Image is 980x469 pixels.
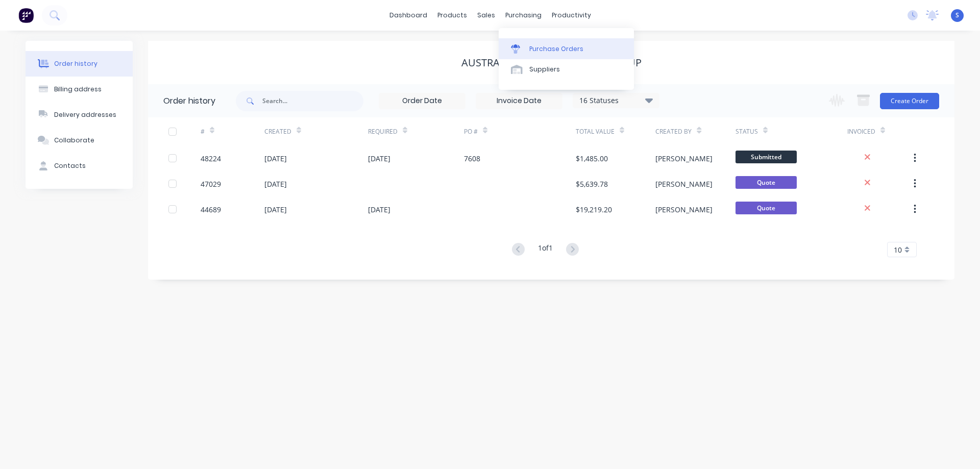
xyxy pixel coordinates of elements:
[576,204,612,215] div: $19,219.20
[368,127,398,136] div: Required
[894,244,902,255] span: 10
[26,77,133,102] button: Billing address
[54,161,86,170] div: Contacts
[18,8,34,23] img: Factory
[472,8,500,23] div: sales
[201,117,264,145] div: #
[736,117,847,145] div: Status
[432,8,472,23] div: products
[576,117,655,145] div: Total Value
[736,202,797,214] span: Quote
[54,136,94,145] div: Collaborate
[736,127,758,136] div: Status
[379,93,465,109] input: Order Date
[201,153,221,164] div: 48224
[26,102,133,128] button: Delivery addresses
[529,65,560,74] div: Suppliers
[464,153,480,164] div: 7608
[499,38,634,59] a: Purchase Orders
[499,59,634,80] a: Suppliers
[955,11,959,20] span: S
[26,128,133,153] button: Collaborate
[576,127,615,136] div: Total Value
[736,176,797,189] span: Quote
[736,151,797,163] span: Submitted
[464,117,576,145] div: PO #
[880,93,939,109] button: Create Order
[461,57,642,69] div: AUSTRALIAN CONSTRUCTION GROUP
[201,204,221,215] div: 44689
[655,179,713,189] div: [PERSON_NAME]
[476,93,562,109] input: Invoice Date
[54,59,97,68] div: Order history
[576,153,608,164] div: $1,485.00
[264,204,287,215] div: [DATE]
[264,153,287,164] div: [DATE]
[847,117,911,145] div: Invoiced
[26,51,133,77] button: Order history
[547,8,596,23] div: productivity
[655,204,713,215] div: [PERSON_NAME]
[264,179,287,189] div: [DATE]
[54,85,102,94] div: Billing address
[384,8,432,23] a: dashboard
[368,117,464,145] div: Required
[26,153,133,179] button: Contacts
[655,127,692,136] div: Created By
[655,153,713,164] div: [PERSON_NAME]
[264,117,368,145] div: Created
[262,91,363,111] input: Search...
[54,110,116,119] div: Delivery addresses
[201,127,205,136] div: #
[500,8,547,23] div: purchasing
[573,95,659,106] div: 16 Statuses
[576,179,608,189] div: $5,639.78
[201,179,221,189] div: 47029
[529,44,583,54] div: Purchase Orders
[163,95,215,107] div: Order history
[538,242,553,257] div: 1 of 1
[847,127,875,136] div: Invoiced
[368,204,390,215] div: [DATE]
[655,117,735,145] div: Created By
[368,153,390,164] div: [DATE]
[464,127,478,136] div: PO #
[264,127,291,136] div: Created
